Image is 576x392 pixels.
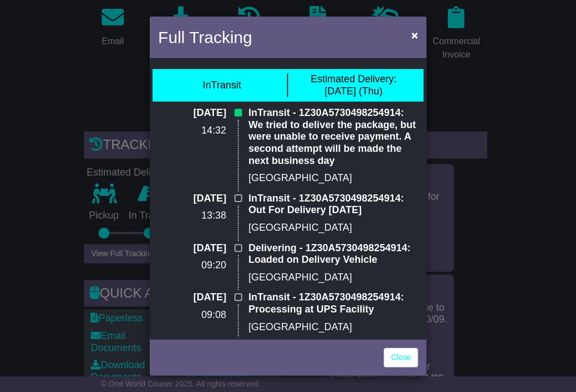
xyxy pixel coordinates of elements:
p: 09:20 [158,259,226,272]
p: InTransit - 1Z30A5730498254914: We tried to deliver the package, but were unable to receive payme... [248,107,418,167]
span: × [411,29,418,41]
div: InTransit [203,80,241,92]
p: [DATE] [158,107,226,119]
p: 09:08 [158,309,226,321]
p: Delivering - 1Z30A5730498254914: Loaded on Delivery Vehicle [248,242,418,266]
h4: Full Tracking [158,25,252,50]
p: [DATE] [158,292,226,304]
button: Close [406,24,423,46]
p: [GEOGRAPHIC_DATA] [248,272,418,284]
p: [GEOGRAPHIC_DATA] [248,321,418,333]
p: InTransit - 1Z30A5730498254914: Out For Delivery [DATE] [248,193,418,216]
p: [GEOGRAPHIC_DATA] [248,172,418,184]
p: [GEOGRAPHIC_DATA] [248,222,418,234]
p: InTransit - 1Z30A5730498254914: Processing at UPS Facility [248,292,418,315]
p: 14:32 [158,125,226,137]
a: Close [384,348,418,367]
span: Estimated Delivery: [311,73,396,84]
p: 13:38 [158,210,226,222]
p: [DATE] [158,242,226,255]
p: [DATE] [158,193,226,205]
div: [DATE] (Thu) [311,73,396,97]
